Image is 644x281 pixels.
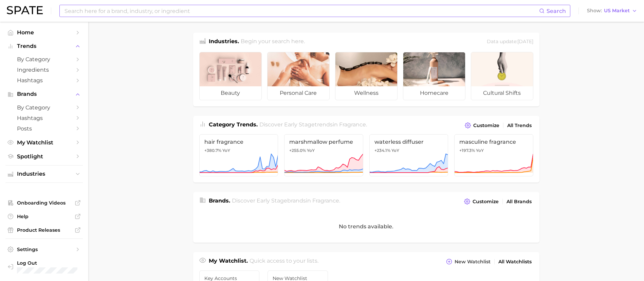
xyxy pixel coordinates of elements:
[17,153,71,160] span: Spotlight
[369,134,448,176] a: waterless diffuser+234.1% YoY
[459,148,475,153] span: +197.3%
[199,134,278,176] a: hair fragrance+380.7% YoY
[403,86,465,100] span: homecare
[473,123,499,128] span: Customize
[273,276,323,281] span: New Watchlist
[209,197,230,204] span: Brands .
[5,211,83,222] a: Help
[241,37,305,47] h2: Begin your search here.
[267,52,330,100] a: personal care
[17,77,71,84] span: Hashtags
[17,43,71,49] span: Trends
[471,86,533,100] span: cultural shifts
[5,169,83,179] button: Industries
[587,9,602,13] span: Show
[5,113,83,123] a: Hashtags
[209,257,248,266] h1: My Watchlist.
[454,134,533,176] a: masculine fragrance+197.3% YoY
[17,246,71,252] span: Settings
[462,197,500,206] button: Customize
[5,244,83,254] a: Settings
[222,148,230,153] span: YoY
[17,125,71,132] span: Posts
[374,148,390,153] span: +234.1%
[335,86,397,100] span: wellness
[204,148,221,153] span: +380.7%
[391,148,399,153] span: YoY
[507,199,532,205] span: All Brands
[17,171,71,177] span: Industries
[250,257,318,266] h2: Quick access to your lists.
[289,139,358,145] span: marshmallow perfume
[455,259,491,265] span: New Watchlist
[209,121,258,128] span: Category Trends .
[5,89,83,99] button: Brands
[476,148,484,153] span: YoY
[5,258,83,276] a: Log out. Currently logged in with e-mail laura.epstein@givaudan.com.
[5,102,83,113] a: by Category
[547,8,566,14] span: Search
[459,139,528,145] span: masculine fragrance
[289,148,306,153] span: +255.0%
[604,9,630,13] span: US Market
[5,27,83,38] a: Home
[17,200,71,206] span: Onboarding Videos
[505,197,533,206] a: All Brands
[307,148,315,153] span: YoY
[232,197,340,204] span: Discover Early Stage brands in .
[17,115,71,121] span: Hashtags
[17,139,71,146] span: My Watchlist
[339,121,366,128] span: fragrance
[17,91,71,97] span: Brands
[5,65,83,75] a: Ingredients
[5,137,83,148] a: My Watchlist
[585,6,639,15] button: ShowUS Market
[471,52,533,100] a: cultural shifts
[200,86,261,100] span: beauty
[284,134,363,176] a: marshmallow perfume+255.0% YoY
[17,29,71,36] span: Home
[498,259,532,265] span: All Watchlists
[204,139,273,145] span: hair fragrance
[463,121,501,130] button: Customize
[335,52,398,100] a: wellness
[17,213,71,219] span: Help
[5,41,83,51] button: Trends
[5,151,83,162] a: Spotlight
[473,199,499,205] span: Customize
[5,123,83,134] a: Posts
[268,86,329,100] span: personal care
[17,227,71,233] span: Product Releases
[487,37,533,47] div: Data update: [DATE]
[17,56,71,63] span: by Category
[374,139,443,145] span: waterless diffuser
[444,257,492,266] button: New Watchlist
[64,5,539,17] input: Search here for a brand, industry, or ingredient
[403,52,465,100] a: homecare
[17,260,86,266] span: Log Out
[497,257,533,266] a: All Watchlists
[199,52,262,100] a: beauty
[7,6,43,14] img: SPATE
[193,210,539,243] div: No trends available.
[209,37,239,47] h1: Industries.
[312,197,339,204] span: fragrance
[17,104,71,111] span: by Category
[204,276,255,281] span: Key Accounts
[5,75,83,86] a: Hashtags
[5,54,83,65] a: by Category
[5,225,83,235] a: Product Releases
[505,121,533,130] a: All Trends
[5,198,83,208] a: Onboarding Videos
[507,123,532,128] span: All Trends
[259,121,367,128] span: Discover Early Stage trends in .
[17,67,71,73] span: Ingredients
